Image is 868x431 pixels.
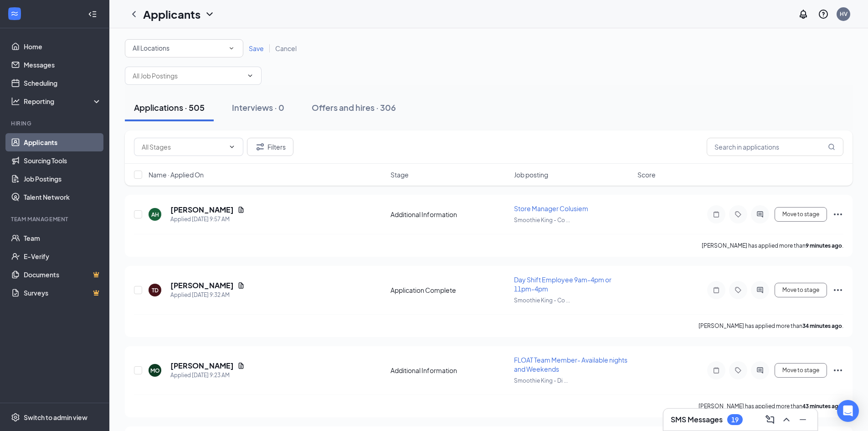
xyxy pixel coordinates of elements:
[227,44,236,52] svg: SmallChevronDown
[671,415,723,425] h3: SMS Messages
[779,412,794,427] button: ChevronUp
[11,413,20,422] svg: Settings
[143,6,200,22] h1: Applicants
[755,367,765,374] svg: ActiveChat
[832,285,843,296] svg: Ellipses
[514,204,588,213] span: Store Manager Colusiem
[832,365,843,376] svg: Ellipses
[390,366,508,375] div: Additional Information
[775,207,827,222] button: Move to stage
[255,141,266,152] svg: Filter
[152,286,159,294] div: TD
[840,10,847,18] div: HV
[806,242,842,249] b: 9 minutes ago
[837,400,859,422] div: Open Intercom Messenger
[170,215,245,224] div: Applied [DATE] 9:57 AM
[247,138,293,156] button: Filter Filters
[11,215,100,223] div: Team Management
[237,282,245,289] svg: Document
[797,414,808,425] svg: Minimize
[11,119,100,127] div: Hiring
[275,44,297,52] span: Cancel
[699,322,843,330] p: [PERSON_NAME] has applied more than .
[237,206,245,213] svg: Document
[637,170,656,179] span: Score
[775,363,827,378] button: Move to stage
[763,412,777,427] button: ComposeMessage
[514,377,568,384] span: Smoothie King - Di ...
[390,286,508,295] div: Application Complete
[24,188,102,206] a: Talent Network
[802,403,842,410] b: 43 minutes ago
[24,74,102,92] a: Scheduling
[237,362,245,369] svg: Document
[514,170,548,179] span: Job posting
[514,356,627,373] span: FLOAT Team Member- Available nights and Weekends
[133,43,236,54] div: All Locations
[88,10,97,19] svg: Collapse
[775,283,827,297] button: Move to stage
[24,37,102,56] a: Home
[249,44,264,52] span: Save
[733,367,744,374] svg: Tag
[134,102,205,113] div: Applications · 505
[133,44,169,52] span: All Locations
[170,371,245,380] div: Applied [DATE] 9:23 AM
[232,102,284,113] div: Interviews · 0
[24,413,87,422] div: Switch to admin view
[312,102,396,113] div: Offers and hires · 306
[832,209,843,220] svg: Ellipses
[818,9,829,20] svg: QuestionInfo
[149,170,204,179] span: Name · Applied On
[755,211,765,218] svg: ActiveChat
[24,265,102,284] a: DocumentsCrown
[702,242,843,249] p: [PERSON_NAME] has applied more than .
[11,97,20,106] svg: Analysis
[24,247,102,265] a: E-Verify
[707,138,843,156] input: Search in applications
[733,211,744,218] svg: Tag
[24,284,102,302] a: SurveysCrown
[247,72,254,79] svg: ChevronDown
[796,412,810,427] button: Minimize
[133,71,243,81] input: All Job Postings
[390,170,409,179] span: Stage
[699,402,843,410] p: [PERSON_NAME] has applied more than .
[150,367,160,374] div: MO
[514,217,570,223] span: Smoothie King - Co ...
[24,56,102,74] a: Messages
[755,286,765,294] svg: ActiveChat
[151,211,159,218] div: AH
[204,9,215,20] svg: ChevronDown
[733,286,744,294] svg: Tag
[802,322,842,329] b: 34 minutes ago
[170,361,234,371] h5: [PERSON_NAME]
[711,286,722,294] svg: Note
[24,97,102,106] div: Reporting
[711,367,722,374] svg: Note
[731,416,739,424] div: 19
[170,291,245,300] div: Applied [DATE] 9:32 AM
[711,211,722,218] svg: Note
[24,170,102,188] a: Job Postings
[24,133,102,151] a: Applicants
[798,9,809,20] svg: Notifications
[514,275,611,293] span: Day Shift Employee 9am-4pm or 11pm-4pm
[24,151,102,170] a: Sourcing Tools
[514,297,570,304] span: Smoothie King - Co ...
[170,280,234,291] h5: [PERSON_NAME]
[24,229,102,247] a: Team
[781,414,792,425] svg: ChevronUp
[10,9,19,18] svg: WorkstreamLogo
[390,210,508,219] div: Additional Information
[228,143,236,151] svg: ChevronDown
[170,205,234,215] h5: [PERSON_NAME]
[765,414,776,425] svg: ComposeMessage
[128,9,139,20] svg: ChevronLeft
[142,142,225,152] input: All Stages
[828,143,835,151] svg: MagnifyingGlass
